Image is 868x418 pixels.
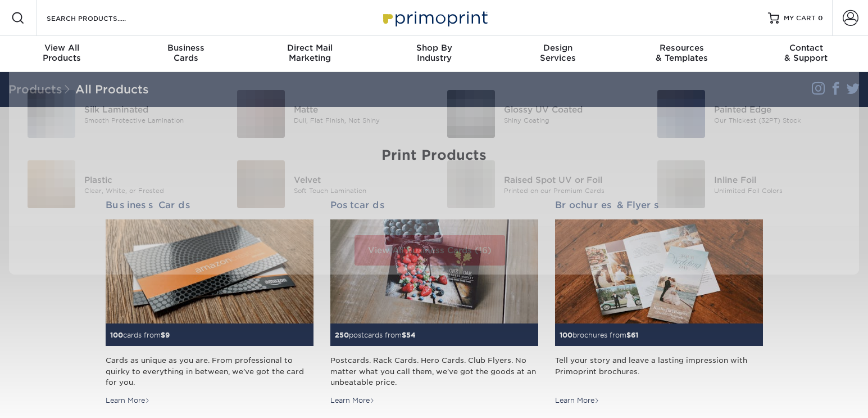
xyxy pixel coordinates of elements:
[447,160,495,208] img: Raised Spot UV or Foil Business Cards
[443,86,636,142] a: Glossy UV Coated Business Cards Glossy UV Coated Shiny Coating
[294,186,425,195] div: Soft Touch Lamination
[657,90,705,138] img: Painted Edge Business Cards
[237,90,285,138] img: Matte Business Cards
[248,43,372,53] span: Direct Mail
[447,90,495,138] img: Glossy UV Coated Business Cards
[28,160,75,208] img: Plastic Business Cards
[372,43,496,53] span: Shop By
[652,86,846,142] a: Painted Edge Business Cards Painted Edge Our Thickest (32PT) Stock
[714,186,846,195] div: Unlimited Foil Colors
[237,160,285,208] img: Velvet Business Cards
[294,173,425,186] div: Velvet
[22,86,216,142] a: Silk Laminated Business Cards Silk Laminated Smooth Protective Lamination
[124,43,248,63] div: Cards
[652,156,846,213] a: Inline Foil Business Cards Inline Foil Unlimited Foil Colors
[714,173,846,186] div: Inline Foil
[46,11,155,25] input: SEARCH PRODUCTS.....
[248,43,372,63] div: Marketing
[744,43,868,53] span: Contact
[784,14,816,23] span: MY CART
[496,36,620,72] a: DesignServices
[504,173,635,186] div: Raised Spot UV or Foil
[372,36,496,72] a: Shop ByIndustry
[744,43,868,63] div: & Support
[504,115,635,125] div: Shiny Coating
[355,235,505,266] a: View All Business Cards (16)
[378,6,490,30] img: Primoprint
[233,86,426,142] a: Matte Business Cards Matte Dull, Flat Finish, Not Shiny
[443,156,636,213] a: Raised Spot UV or Foil Business Cards Raised Spot UV or Foil Printed on our Premium Cards
[84,186,216,195] div: Clear, White, or Frosted
[233,156,426,213] a: Velvet Business Cards Velvet Soft Touch Lamination
[714,115,846,125] div: Our Thickest (32PT) Stock
[620,43,744,63] div: & Templates
[248,36,372,72] a: Direct MailMarketing
[22,156,216,213] a: Plastic Business Cards Plastic Clear, White, or Frosted
[124,43,248,53] span: Business
[84,173,216,186] div: Plastic
[124,36,248,72] a: BusinessCards
[657,160,705,208] img: Inline Foil Business Cards
[504,186,635,195] div: Printed on our Premium Cards
[372,43,496,63] div: Industry
[818,14,823,22] span: 0
[714,103,846,115] div: Painted Edge
[620,36,744,72] a: Resources& Templates
[294,103,425,115] div: Matte
[28,90,75,138] img: Silk Laminated Business Cards
[294,115,425,125] div: Dull, Flat Finish, Not Shiny
[620,43,744,53] span: Resources
[496,43,620,63] div: Services
[504,103,635,115] div: Glossy UV Coated
[744,36,868,72] a: Contact& Support
[496,43,620,53] span: Design
[84,115,216,125] div: Smooth Protective Lamination
[84,103,216,115] div: Silk Laminated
